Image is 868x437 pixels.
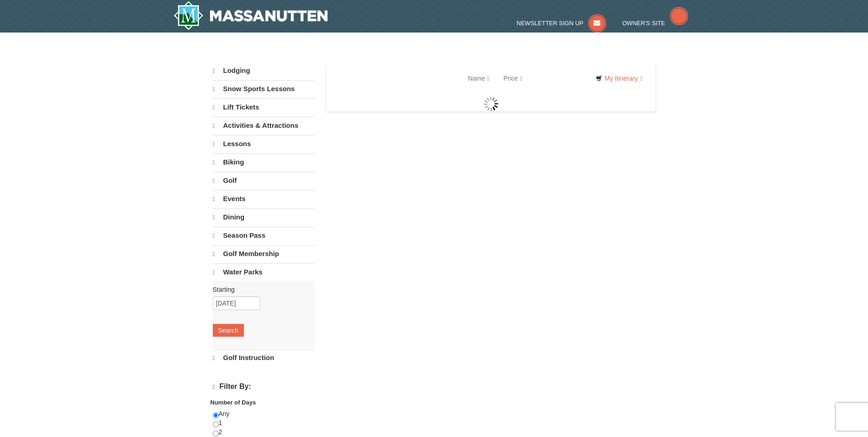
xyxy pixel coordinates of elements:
[461,69,496,87] a: Name
[213,349,315,366] a: Golf Instruction
[213,117,315,134] a: Activities & Attractions
[517,20,606,27] a: Newsletter Sign Up
[213,62,315,79] a: Lodging
[213,227,315,244] a: Season Pass
[213,285,308,294] label: Starting
[213,324,244,337] button: Search
[622,20,665,27] span: Owner's Site
[213,190,315,208] a: Events
[622,20,688,27] a: Owner's Site
[173,1,328,30] a: Massanutten Resort
[213,208,315,226] a: Dining
[213,263,315,281] a: Water Parks
[484,97,498,111] img: wait gif
[173,1,328,30] img: Massanutten Resort Logo
[213,245,315,262] a: Golf Membership
[213,98,315,116] a: Lift Tickets
[213,172,315,189] a: Golf
[213,382,315,391] h4: Filter By:
[213,135,315,153] a: Lessons
[213,80,315,98] a: Snow Sports Lessons
[213,153,315,171] a: Biking
[210,399,256,406] strong: Number of Days
[517,20,583,27] span: Newsletter Sign Up
[496,69,529,87] a: Price
[590,71,648,85] a: My Itinerary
